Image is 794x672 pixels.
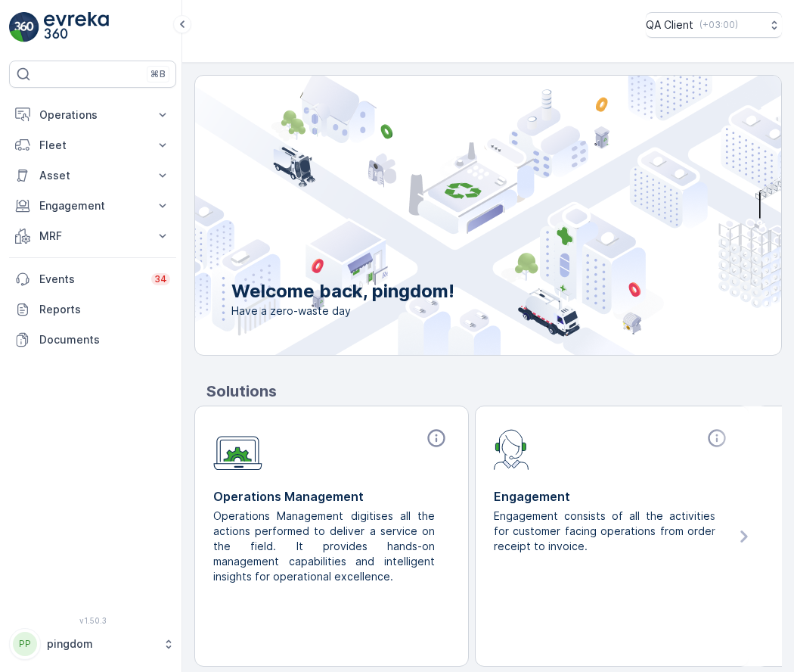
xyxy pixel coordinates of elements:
a: Documents [9,325,176,355]
img: logo_light-DOdMpM7g.png [44,12,109,42]
img: city illustration [127,76,781,355]
p: MRF [39,229,146,244]
p: Operations Management digitises all the actions performed to deliver a service on the field. It p... [213,509,438,584]
button: MRF [9,221,176,251]
p: QA Client [646,17,693,33]
p: Documents [39,332,170,347]
p: Asset [39,168,146,183]
button: PPpingdom [9,628,176,660]
a: Events34 [9,264,176,294]
p: Engagement consists of all the activities for customer facing operations from order receipt to in... [494,509,718,554]
button: QA Client(+03:00) [646,12,782,38]
a: Reports [9,294,176,325]
p: Engagement [39,198,146,213]
p: Operations Management [213,487,450,506]
p: ( +03:00 ) [699,19,738,31]
span: v 1.50.3 [9,616,176,625]
p: 34 [154,273,167,285]
p: Engagement [494,487,730,506]
p: Solutions [206,380,782,403]
p: Events [39,272,142,287]
p: ⌘B [150,68,166,80]
img: module-icon [494,428,529,470]
img: module-icon [213,428,262,471]
button: Fleet [9,130,176,160]
p: Operations [39,107,146,123]
div: PP [13,632,37,656]
p: Reports [39,302,170,317]
span: Have a zero-waste day [231,303,454,319]
button: Asset [9,160,176,191]
button: Operations [9,100,176,130]
p: Welcome back, pingdom! [231,279,454,303]
p: pingdom [47,636,155,652]
img: logo [9,12,39,42]
button: Engagement [9,191,176,221]
p: Fleet [39,138,146,153]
